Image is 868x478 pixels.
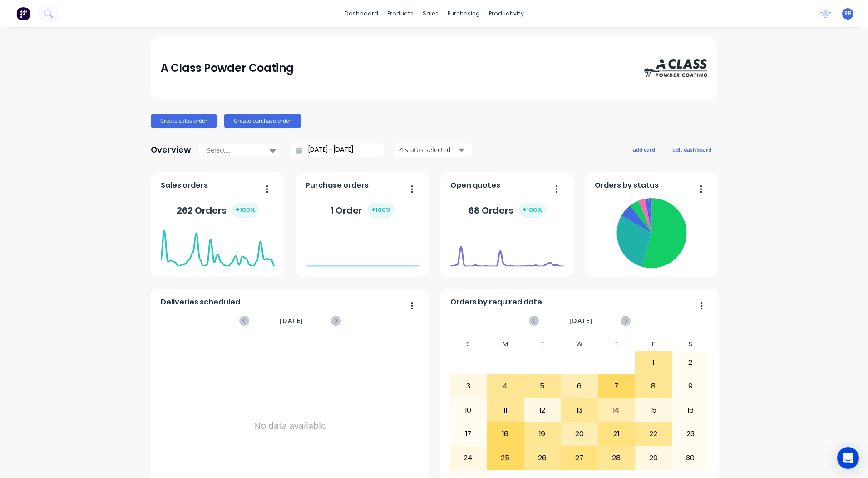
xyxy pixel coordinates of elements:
[399,145,457,154] div: 4 status selected
[635,399,671,422] div: 15
[561,375,597,398] div: 6
[644,59,707,77] img: A Class Powder Coating
[672,375,709,398] div: 9
[627,144,661,155] button: add card
[524,399,561,422] div: 12
[561,446,597,469] div: 27
[635,375,671,398] div: 8
[569,316,593,326] span: [DATE]
[306,180,369,191] span: Purchase orders
[161,180,208,191] span: Sales orders
[487,423,523,445] div: 18
[561,399,597,422] div: 13
[151,114,217,128] button: Create sales order
[450,375,487,398] div: 3
[368,203,395,218] div: + 100 %
[383,7,418,20] div: products
[598,423,635,445] div: 21
[519,203,546,218] div: + 100 %
[844,10,852,18] span: RB
[524,338,561,351] div: T
[524,375,561,398] div: 5
[418,7,443,20] div: sales
[595,180,659,191] span: Orders by status
[635,338,672,351] div: F
[672,351,709,374] div: 2
[487,446,523,469] div: 25
[151,141,191,159] div: Overview
[598,375,635,398] div: 7
[469,203,546,218] div: 68 Orders
[487,375,523,398] div: 4
[177,203,259,218] div: 262 Orders
[161,297,240,308] span: Deliveries scheduled
[635,446,671,469] div: 29
[16,7,30,20] img: Factory
[330,203,395,218] div: 1 Order
[672,399,709,422] div: 16
[635,351,671,374] div: 1
[598,446,635,469] div: 28
[524,423,561,445] div: 19
[672,446,709,469] div: 30
[598,338,635,351] div: T
[450,423,487,445] div: 17
[484,7,528,20] div: productivity
[395,143,472,157] button: 4 status selected
[443,7,484,20] div: purchasing
[561,338,598,351] div: W
[450,180,500,191] span: Open quotes
[524,446,561,469] div: 26
[450,446,487,469] div: 24
[666,144,717,155] button: edit dashboard
[598,399,635,422] div: 14
[635,423,671,445] div: 22
[487,399,523,422] div: 11
[450,399,487,422] div: 10
[232,203,259,218] div: + 100 %
[561,423,597,445] div: 20
[224,114,301,128] button: Create purchase order
[487,338,524,351] div: M
[672,338,709,351] div: S
[340,7,383,20] a: dashboard
[280,316,303,326] span: [DATE]
[450,338,487,351] div: S
[161,59,294,77] div: A Class Powder Coating
[837,447,859,469] div: Open Intercom Messenger
[672,423,709,445] div: 23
